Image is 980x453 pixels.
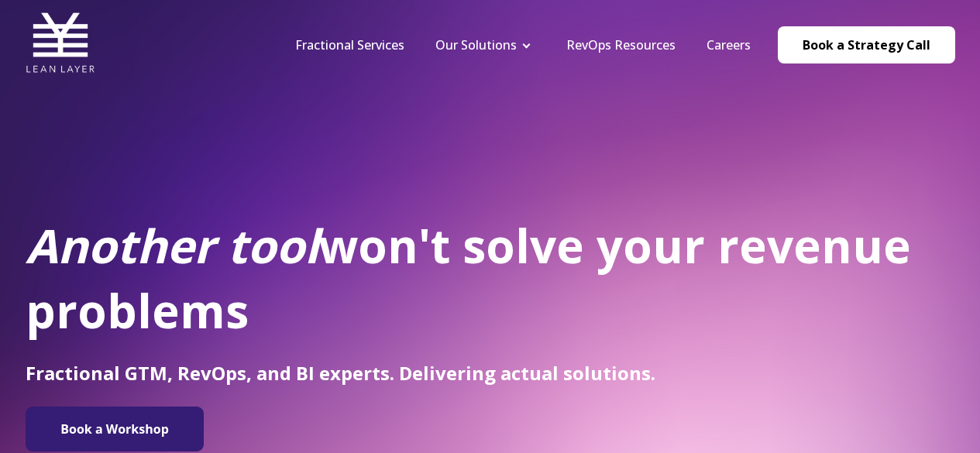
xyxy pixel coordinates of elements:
a: Fractional Services [295,36,404,53]
img: Book a Workshop [33,413,196,445]
a: Careers [707,36,751,53]
div: Navigation Menu [280,36,766,53]
a: RevOps Resources [566,36,676,53]
a: Our Solutions [435,36,517,53]
img: Lean Layer Logo [26,8,95,77]
a: Book a Strategy Call [778,26,955,63]
em: Another tool [26,214,318,277]
span: won't solve your revenue problems [26,214,911,342]
span: Fractional GTM, RevOps, and BI experts. Delivering actual solutions. [26,360,655,386]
